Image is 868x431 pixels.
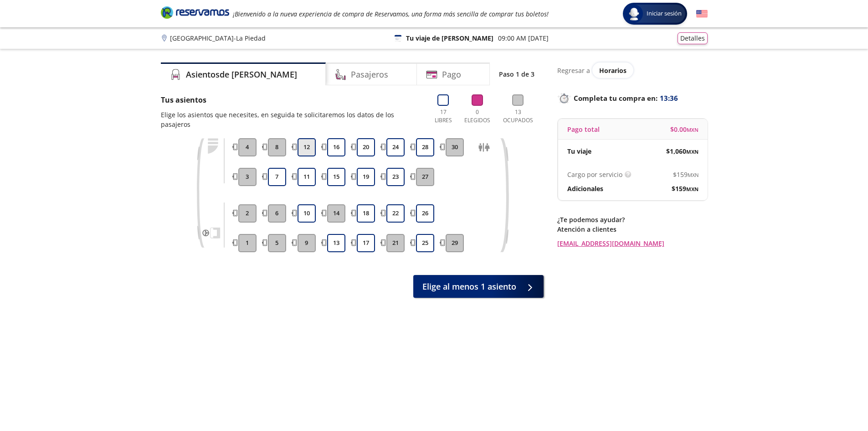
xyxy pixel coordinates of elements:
a: Brand Logo [161,5,229,22]
p: Paso 1 de 3 [499,69,534,79]
p: Regresar a [557,66,590,75]
p: [GEOGRAPHIC_DATA] - La Piedad [170,33,266,43]
button: 13 [327,234,345,252]
button: 16 [327,138,345,156]
span: Elige al menos 1 asiento [422,280,516,293]
a: [EMAIL_ADDRESS][DOMAIN_NAME] [557,239,708,248]
p: ¿Te podemos ayudar? [557,215,708,224]
button: 8 [268,138,286,156]
button: 26 [416,204,434,223]
p: Atención a clientes [557,224,708,234]
button: 5 [268,234,286,252]
p: 13 Ocupados [499,108,537,125]
p: Adicionales [567,184,603,193]
div: Regresar a ver horarios [557,62,708,78]
button: Elige al menos 1 asiento [413,275,544,298]
button: 22 [386,204,405,223]
p: Pago total [567,125,600,134]
span: $ 1,060 [666,146,699,156]
span: $ 159 [672,184,699,193]
p: Elige los asientos que necesites, en seguida te solicitaremos los datos de los pasajeros [161,110,422,129]
button: 12 [298,138,316,156]
h4: Pasajeros [351,68,388,81]
h4: Asientos de [PERSON_NAME] [186,68,297,81]
button: English [696,8,708,20]
p: 17 Libres [431,108,456,125]
button: 20 [357,138,375,156]
button: 3 [238,168,257,186]
button: Detalles [678,32,708,44]
span: $ 0.00 [670,125,699,134]
h4: Pago [442,68,461,81]
button: 11 [298,168,316,186]
small: MXN [688,171,699,178]
button: 25 [416,234,434,252]
small: MXN [687,126,699,133]
button: 21 [386,234,405,252]
button: 9 [298,234,316,252]
button: 7 [268,168,286,186]
small: MXN [686,186,699,192]
p: 09:00 AM [DATE] [498,33,549,43]
button: 27 [416,168,434,186]
button: 6 [268,204,286,223]
button: 10 [298,204,316,223]
button: 17 [357,234,375,252]
button: 1 [238,234,257,252]
p: Completa tu compra en : [557,92,708,104]
button: 24 [386,138,405,156]
button: 29 [446,234,464,252]
button: 28 [416,138,434,156]
p: Tu viaje [567,146,591,156]
em: ¡Bienvenido a la nueva experiencia de compra de Reservamos, una forma más sencilla de comprar tus... [233,10,549,18]
p: Tus asientos [161,94,422,105]
button: 23 [386,168,405,186]
button: 18 [357,204,375,223]
button: 30 [446,138,464,156]
span: 13:36 [660,93,678,104]
p: Cargo por servicio [567,170,622,179]
p: Tu viaje de [PERSON_NAME] [406,33,493,43]
button: 19 [357,168,375,186]
i: Brand Logo [161,5,229,19]
button: 2 [238,204,257,223]
span: Horarios [599,66,627,75]
span: Iniciar sesión [643,9,685,18]
button: 4 [238,138,257,156]
button: 15 [327,168,345,186]
small: MXN [686,148,699,155]
span: $ 159 [673,170,699,179]
p: 0 Elegidos [462,108,493,125]
button: 14 [327,204,345,223]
